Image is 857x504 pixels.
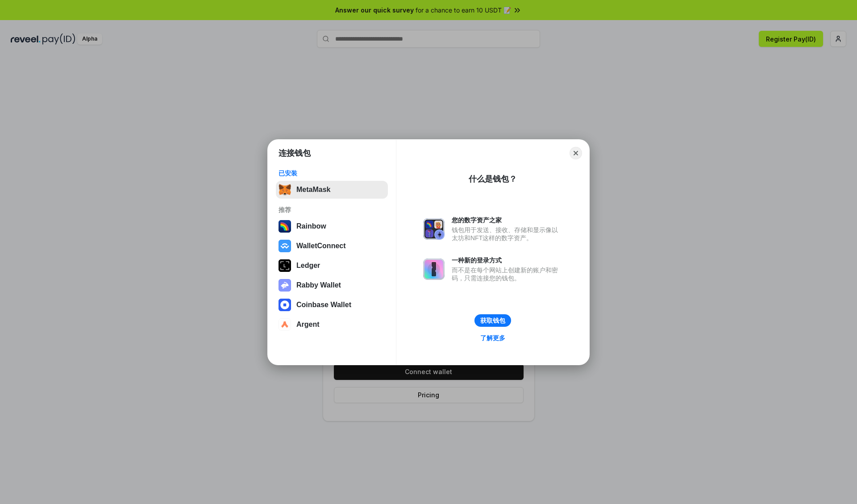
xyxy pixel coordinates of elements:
[279,206,385,214] div: 推荐
[279,169,385,177] div: 已安装
[276,296,388,314] button: Coinbase Wallet
[480,334,505,342] div: 了解更多
[279,259,291,272] img: svg+xml,%3Csvg%20xmlns%3D%22http%3A%2F%2Fwww.w3.org%2F2000%2Fsvg%22%20width%3D%2228%22%20height%3...
[276,237,388,255] button: WalletConnect
[475,332,511,344] a: 了解更多
[296,222,326,230] div: Rainbow
[279,240,291,252] img: svg+xml,%3Csvg%20width%3D%2228%22%20height%3D%2228%22%20viewBox%3D%220%200%2028%2028%22%20fill%3D...
[423,218,445,240] img: svg+xml,%3Csvg%20xmlns%3D%22http%3A%2F%2Fwww.w3.org%2F2000%2Fsvg%22%20fill%3D%22none%22%20viewBox...
[279,299,291,311] img: svg+xml,%3Csvg%20width%3D%2228%22%20height%3D%2228%22%20viewBox%3D%220%200%2028%2028%22%20fill%3D...
[469,174,517,184] div: 什么是钱包？
[276,181,388,199] button: MetaMask
[452,256,562,264] div: 一种新的登录方式
[279,220,291,233] img: svg+xml,%3Csvg%20width%3D%22120%22%20height%3D%22120%22%20viewBox%3D%220%200%20120%20120%22%20fil...
[296,321,320,329] div: Argent
[452,266,562,282] div: 而不是在每个网站上创建新的账户和密码，只需连接您的钱包。
[296,242,346,250] div: WalletConnect
[296,281,341,289] div: Rabby Wallet
[279,148,311,158] h1: 连接钱包
[276,257,388,275] button: Ledger
[452,226,562,242] div: 钱包用于发送、接收、存储和显示像以太坊和NFT这样的数字资产。
[423,258,445,280] img: svg+xml,%3Csvg%20xmlns%3D%22http%3A%2F%2Fwww.w3.org%2F2000%2Fsvg%22%20fill%3D%22none%22%20viewBox...
[276,316,388,333] button: Argent
[279,183,291,196] img: svg+xml,%3Csvg%20fill%3D%22none%22%20height%3D%2233%22%20viewBox%3D%220%200%2035%2033%22%20width%...
[279,279,291,292] img: svg+xml,%3Csvg%20xmlns%3D%22http%3A%2F%2Fwww.w3.org%2F2000%2Fsvg%22%20fill%3D%22none%22%20viewBox...
[296,262,320,270] div: Ledger
[480,317,505,325] div: 获取钱包
[296,186,330,194] div: MetaMask
[296,301,351,309] div: Coinbase Wallet
[279,318,291,331] img: svg+xml,%3Csvg%20width%3D%2228%22%20height%3D%2228%22%20viewBox%3D%220%200%2028%2028%22%20fill%3D...
[474,314,511,327] button: 获取钱包
[570,147,582,159] button: Close
[276,217,388,235] button: Rainbow
[452,216,562,224] div: 您的数字资产之家
[276,276,388,294] button: Rabby Wallet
